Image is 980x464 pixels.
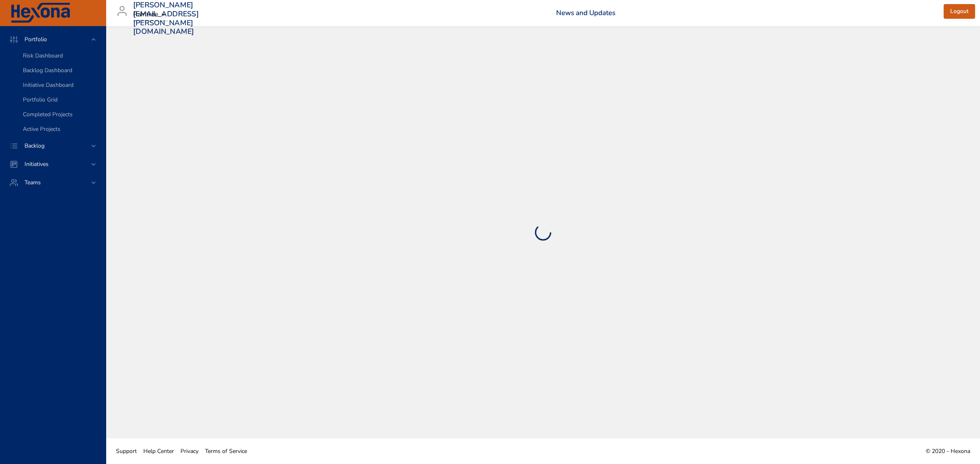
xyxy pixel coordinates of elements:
a: Help Center [140,442,177,460]
span: Privacy [180,447,198,455]
span: Risk Dashboard [23,52,63,60]
span: Teams [18,179,47,186]
span: Backlog [18,142,51,150]
button: Logout [944,4,975,19]
span: Help Center [143,447,174,455]
div: Raintree [133,8,168,21]
span: Initiatives [18,160,55,168]
span: Logout [950,7,969,17]
a: Support [113,442,140,460]
span: Backlog Dashboard [23,66,72,74]
a: Privacy [177,442,202,460]
span: Initiative Dashboard [23,81,73,89]
span: Terms of Service [205,447,247,455]
span: Portfolio Grid [23,96,58,104]
span: © 2020 - Hexona [926,447,970,455]
h3: [PERSON_NAME][EMAIL_ADDRESS][PERSON_NAME][DOMAIN_NAME] [133,1,199,36]
img: Hexona [10,3,71,23]
span: Completed Projects [23,110,73,118]
span: Active Projects [23,125,60,133]
a: News and Updates [556,8,615,18]
a: Terms of Service [202,442,250,460]
span: Portfolio [18,35,53,43]
span: Support [116,447,137,455]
